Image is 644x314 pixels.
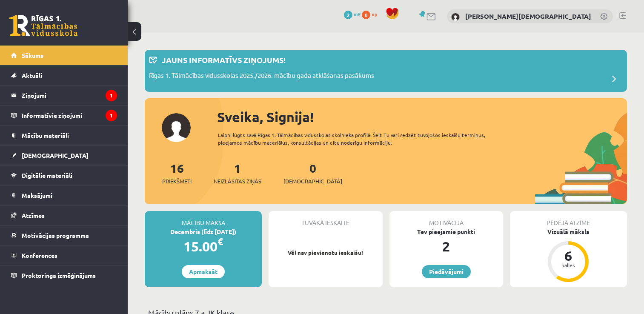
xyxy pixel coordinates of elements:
[106,110,117,121] i: 1
[11,265,117,285] a: Proktoringa izmēģinājums
[273,248,378,257] p: Vēl nav pievienotu ieskaišu!
[362,11,370,19] span: 0
[283,177,342,186] span: [DEMOGRAPHIC_DATA]
[218,131,507,146] div: Laipni lūgts savā Rīgas 1. Tālmācības vidusskolas skolnieka profilā. Šeit Tu vari redzēt tuvojošo...
[11,186,117,205] a: Maksājumi
[162,177,192,186] span: Priekšmeti
[162,54,286,66] p: Jauns informatīvs ziņojums!
[11,245,117,265] a: Konferences
[218,235,223,248] span: €
[145,211,262,227] div: Mācību maksa
[11,46,117,65] a: Sākums
[11,106,117,125] a: Informatīvie ziņojumi1
[214,177,261,186] span: Neizlasītās ziņas
[22,186,117,205] legend: Maksājumi
[510,211,627,227] div: Pēdējā atzīme
[510,227,627,283] a: Vizuālā māksla 6 balles
[11,86,117,105] a: Ziņojumi1
[145,236,262,257] div: 15.00
[182,265,225,278] a: Apmaksāt
[389,211,503,227] div: Motivācija
[11,126,117,145] a: Mācību materiāli
[22,231,89,239] span: Motivācijas programma
[162,160,192,186] a: 16Priekšmeti
[11,226,117,245] a: Motivācijas programma
[451,13,460,21] img: Signija Jermacāne
[22,251,57,259] span: Konferences
[11,66,117,85] a: Aktuāli
[389,227,503,236] div: Tev pieejamie punkti
[555,249,581,263] div: 6
[22,151,89,159] span: [DEMOGRAPHIC_DATA]
[389,236,503,257] div: 2
[465,12,591,20] a: [PERSON_NAME][DEMOGRAPHIC_DATA]
[22,271,96,279] span: Proktoringa izmēģinājums
[22,86,117,105] legend: Ziņojumi
[106,90,117,101] i: 1
[11,146,117,165] a: [DEMOGRAPHIC_DATA]
[22,211,45,219] span: Atzīmes
[344,11,361,17] a: 2 mP
[22,171,72,179] span: Digitālie materiāli
[372,11,377,17] span: xp
[22,71,42,79] span: Aktuāli
[22,131,69,139] span: Mācību materiāli
[354,11,361,17] span: mP
[510,227,627,236] div: Vizuālā māksla
[344,11,352,19] span: 2
[362,11,381,17] a: 0 xp
[149,71,374,83] p: Rīgas 1. Tālmācības vidusskolas 2025./2026. mācību gada atklāšanas pasākums
[22,106,117,125] legend: Informatīvie ziņojumi
[555,263,581,268] div: balles
[9,15,77,36] a: Rīgas 1. Tālmācības vidusskola
[11,206,117,225] a: Atzīmes
[149,54,623,88] a: Jauns informatīvs ziņojums! Rīgas 1. Tālmācības vidusskolas 2025./2026. mācību gada atklāšanas pa...
[22,51,43,59] span: Sākums
[422,265,471,278] a: Piedāvājumi
[217,107,627,127] div: Sveika, Signija!
[145,227,262,236] div: Decembris (līdz [DATE])
[214,160,261,186] a: 1Neizlasītās ziņas
[283,160,342,186] a: 0[DEMOGRAPHIC_DATA]
[269,211,382,227] div: Tuvākā ieskaite
[11,166,117,185] a: Digitālie materiāli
